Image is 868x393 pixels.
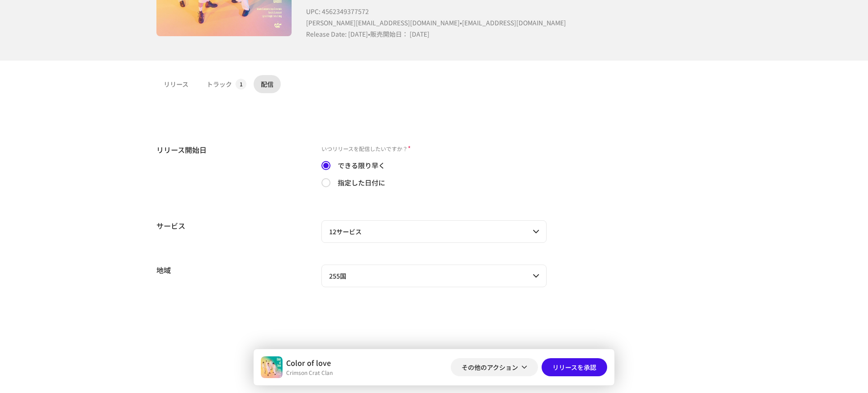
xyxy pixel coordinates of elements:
p-accordion-header: 255国 [321,265,547,287]
label: できる限り早く [338,161,385,170]
img: b0fe917c-3733-4f12-857c-43ca7cfb59e8 [261,356,283,378]
div: リリース [164,75,189,93]
span: Release Date: [306,29,347,38]
small: いつリリースを配信したいですか？ [321,144,408,153]
span: その他のアクション [462,358,518,376]
h5: サービス [156,220,307,231]
div: 配信 [261,75,274,93]
span: [DATE] [410,29,429,38]
small: Color of love [286,368,333,377]
label: 指定した日付に [338,178,385,188]
p-badge: 1 [236,79,246,90]
button: その他のアクション [451,358,538,376]
span: [DATE] [348,29,368,38]
p-accordion-header: 12サービス [321,220,547,243]
div: トラック [207,75,232,93]
span: リリースを承認 [552,358,596,376]
h5: 地域 [156,265,307,275]
span: 販売開始日： [370,29,408,38]
h5: リリース開始日 [156,144,307,155]
h5: Color of love [286,357,333,368]
span: • [306,29,370,38]
button: リリースを承認 [542,358,607,376]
